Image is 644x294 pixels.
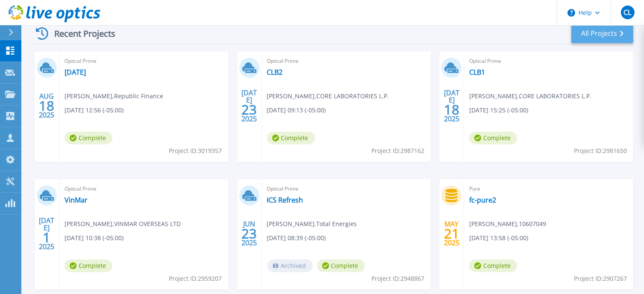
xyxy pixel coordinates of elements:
[267,233,326,243] span: [DATE] 08:39 (-05:00)
[469,219,546,229] span: [PERSON_NAME] , 10607049
[469,259,517,272] span: Complete
[267,184,426,194] span: Optical Prime
[267,56,426,66] span: Optical Prime
[469,56,628,66] span: Optical Prime
[574,274,627,283] span: Project ID: 2907267
[267,106,326,115] span: [DATE] 09:13 (-05:00)
[317,259,365,272] span: Complete
[469,132,517,144] span: Complete
[241,90,257,121] div: [DATE] 2025
[267,196,303,204] a: ICS Refresh
[267,219,357,229] span: [PERSON_NAME] , Total Energies
[469,196,496,204] a: fc-pure2
[469,233,528,243] span: [DATE] 13:58 (-05:00)
[43,234,50,241] span: 1
[65,132,112,144] span: Complete
[65,219,181,229] span: [PERSON_NAME] , VINMAR OVERSEAS LTD
[65,56,223,66] span: Optical Prime
[574,146,627,156] span: Project ID: 2981650
[33,23,127,44] div: Recent Projects
[65,184,223,194] span: Optical Prime
[65,68,86,76] a: [DATE]
[38,90,55,121] div: AUG 2025
[444,230,459,237] span: 21
[444,90,460,121] div: [DATE] 2025
[469,68,485,76] a: CLB1
[444,218,460,249] div: MAY 2025
[39,102,54,109] span: 18
[65,259,112,272] span: Complete
[267,259,313,272] span: Archived
[469,184,628,194] span: Pure
[241,230,257,237] span: 23
[38,218,55,249] div: [DATE] 2025
[469,91,591,101] span: [PERSON_NAME] , CORE LABORATORIES L.P.
[65,233,124,243] span: [DATE] 10:38 (-05:00)
[65,106,124,115] span: [DATE] 12:56 (-05:00)
[371,146,424,156] span: Project ID: 2987162
[169,146,222,156] span: Project ID: 3019357
[444,106,459,113] span: 18
[469,106,528,115] span: [DATE] 15:25 (-05:00)
[65,196,88,204] a: VinMar
[169,274,222,283] span: Project ID: 2959207
[241,218,257,249] div: JUN 2025
[267,91,389,101] span: [PERSON_NAME] , CORE LABORATORIES L.P.
[65,91,163,101] span: [PERSON_NAME] , Republic Finance
[623,9,631,16] span: CL
[371,274,424,283] span: Project ID: 2948867
[267,68,283,76] a: CLB2
[267,132,315,144] span: Complete
[571,24,633,43] a: All Projects
[241,106,257,113] span: 23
